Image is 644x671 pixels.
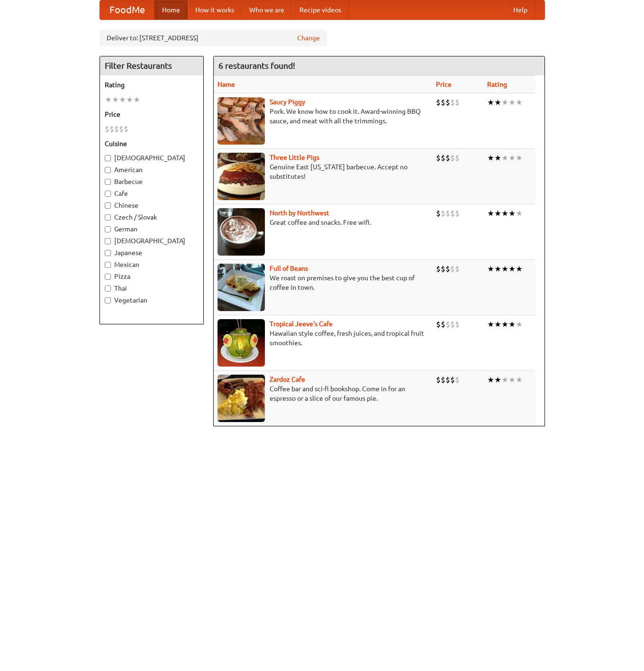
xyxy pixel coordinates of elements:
li: $ [441,375,445,385]
li: $ [441,319,445,330]
li: ★ [516,264,523,274]
li: $ [441,208,445,219]
li: $ [445,375,450,385]
a: Full of Beans [270,265,308,272]
p: Great coffee and snacks. Free wifi. [218,218,429,227]
li: $ [441,264,445,274]
li: ★ [516,153,523,163]
p: Pork. We know how to cook it. Award-winning BBQ sauce, and meat with all the trimmings. [218,107,429,126]
li: ★ [126,94,133,105]
input: [DEMOGRAPHIC_DATA] [105,155,111,161]
li: ★ [133,94,140,105]
li: $ [455,97,460,108]
li: ★ [516,97,523,108]
li: ★ [508,208,516,219]
input: German [105,226,111,232]
label: Vegetarian [105,295,199,305]
li: ★ [487,264,494,274]
a: Who we are [242,0,292,19]
label: Thai [105,284,199,293]
li: ★ [494,264,501,274]
a: FoodMe [100,0,154,19]
label: Pizza [105,272,199,281]
li: ★ [501,153,508,163]
input: Chinese [105,202,111,209]
li: $ [436,264,441,274]
li: ★ [516,208,523,219]
li: ★ [494,208,501,219]
li: $ [445,97,450,108]
li: ★ [494,319,501,330]
li: $ [450,97,455,108]
img: north.jpg [218,208,265,256]
h4: Filter Restaurants [100,56,203,75]
li: $ [450,153,455,163]
li: ★ [105,94,112,105]
li: $ [119,124,124,134]
li: $ [441,153,445,163]
li: ★ [487,97,494,108]
li: $ [441,97,445,108]
li: ★ [501,319,508,330]
li: $ [436,153,441,163]
img: beans.jpg [218,264,265,311]
li: $ [436,319,441,330]
input: Czech / Slovak [105,214,111,221]
li: ★ [487,319,494,330]
li: ★ [501,375,508,385]
li: ★ [119,94,126,105]
label: [DEMOGRAPHIC_DATA] [105,236,199,246]
li: $ [445,208,450,219]
li: $ [105,124,109,134]
a: Home [154,0,188,19]
li: $ [455,208,460,219]
label: German [105,224,199,234]
label: Barbecue [105,177,199,186]
a: Saucy Piggy [270,98,305,106]
a: Change [297,33,320,43]
li: ★ [508,264,516,274]
li: $ [445,319,450,330]
label: American [105,165,199,175]
li: $ [436,208,441,219]
p: Genuine East [US_STATE] barbecue. Accept no substitutes! [218,162,429,181]
input: Japanese [105,250,111,256]
li: $ [450,208,455,219]
li: $ [455,319,460,330]
img: littlepigs.jpg [218,153,265,200]
li: ★ [494,97,501,108]
img: zardoz.jpg [218,375,265,422]
input: Thai [105,285,111,292]
li: ★ [508,97,516,108]
li: ★ [487,208,494,219]
b: Zardoz Cafe [270,376,305,383]
a: Three Little Pigs [270,154,319,161]
p: We roast on premises to give you the best cup of coffee in town. [218,273,429,292]
b: Tropical Jeeve's Cafe [270,320,333,328]
input: Mexican [105,262,111,268]
li: ★ [516,319,523,330]
ng-pluralize: 6 restaurants found! [218,61,295,70]
li: $ [455,153,460,163]
h5: Price [105,110,199,119]
li: ★ [494,375,501,385]
h5: Cuisine [105,139,199,148]
li: $ [455,264,460,274]
input: Vegetarian [105,297,111,303]
a: Help [506,0,535,19]
li: ★ [508,153,516,163]
li: $ [450,319,455,330]
input: [DEMOGRAPHIC_DATA] [105,238,111,244]
li: $ [450,264,455,274]
li: $ [114,124,119,134]
h5: Rating [105,80,199,90]
li: $ [445,264,450,274]
input: Pizza [105,274,111,280]
img: jeeves.jpg [218,319,265,367]
a: Name [218,81,235,88]
li: ★ [487,153,494,163]
li: $ [436,375,441,385]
